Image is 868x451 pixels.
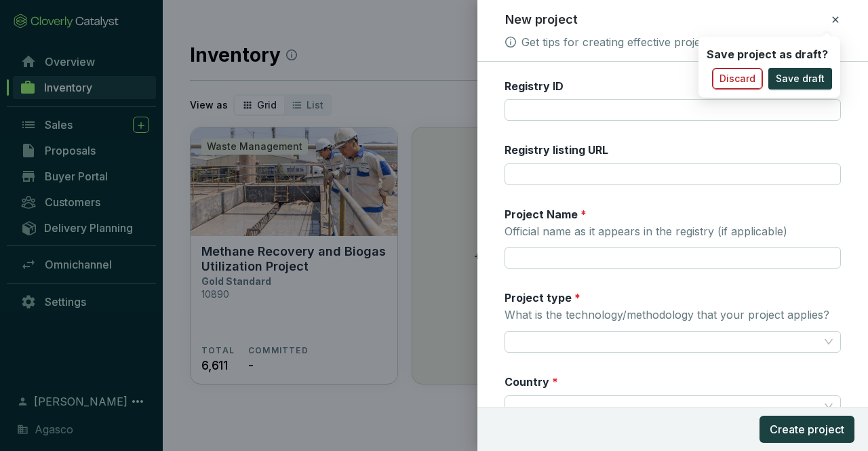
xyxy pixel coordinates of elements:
[505,11,578,28] h2: New project
[770,421,844,437] span: Create project
[505,374,558,389] label: Country
[776,72,825,85] span: Save draft
[719,72,755,85] span: Discard
[768,68,832,90] button: Save draft
[707,47,828,62] p: Save project as draft?
[759,416,854,443] button: Create project
[521,34,753,50] a: Get tips for creating effective project content
[505,224,787,239] p: Official name as it appears in the registry (if applicable)
[505,308,829,323] p: What is the technology/methodology that your project applies?
[505,290,580,305] label: Project type
[505,79,564,94] label: Registry ID
[712,68,763,90] button: Discard
[505,142,608,157] label: Registry listing URL
[505,207,587,222] label: Project Name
